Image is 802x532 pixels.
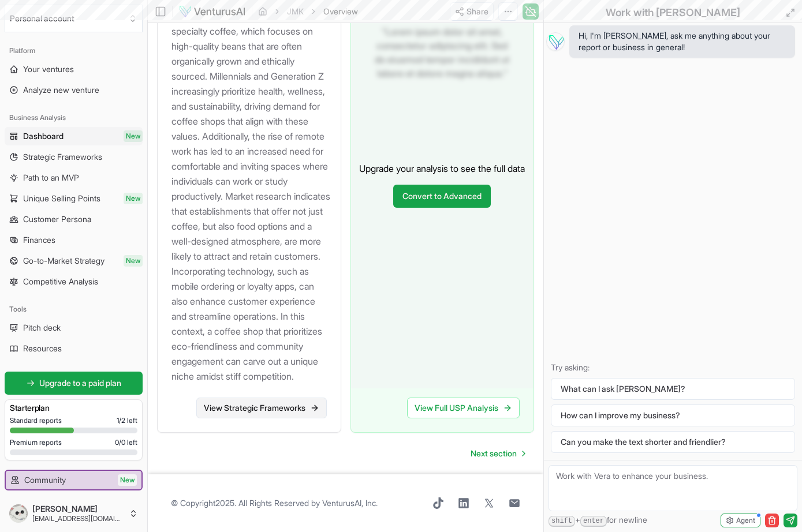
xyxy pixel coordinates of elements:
[23,193,100,204] span: Unique Selling Points
[118,474,137,486] span: New
[461,442,534,465] nav: pagination
[23,84,99,96] span: Analyze new venture
[124,255,143,267] span: New
[117,416,137,425] span: 1 / 2 left
[551,378,795,400] button: What can I ask [PERSON_NAME]?
[721,514,760,527] button: Agent
[5,493,143,511] a: Example ventures
[23,213,91,225] span: Customer Persona
[461,442,534,465] a: Go to next page
[39,377,121,389] span: Upgrade to a paid plan
[23,151,102,163] span: Strategic Frameworks
[5,500,143,527] button: [PERSON_NAME][EMAIL_ADDRESS][DOMAIN_NAME]
[23,130,64,142] span: Dashboard
[5,210,143,228] a: Customer Persona
[549,516,575,527] kbd: shift
[5,108,143,127] div: Business Analysis
[6,471,141,489] a: CommunityNew
[580,516,607,527] kbd: enter
[115,438,137,447] span: 0 / 0 left
[23,343,62,354] span: Resources
[23,322,61,334] span: Pitch deck
[546,32,565,51] img: Vera
[5,319,143,337] a: Pitch deck
[549,514,647,527] span: + for newline
[5,252,143,270] a: Go-to-Market StrategyNew
[471,448,517,459] span: Next section
[5,168,143,187] a: Path to an MVP
[322,498,376,508] a: VenturusAI, Inc
[5,127,143,145] a: DashboardNew
[5,148,143,166] a: Strategic Frameworks
[10,402,137,414] h3: Starter plan
[407,398,520,418] a: View Full USP Analysis
[23,63,74,75] span: Your ventures
[551,362,795,373] p: Try asking:
[5,300,143,319] div: Tools
[171,497,378,509] span: © Copyright 2025 . All Rights Reserved by .
[5,189,143,208] a: Unique Selling PointsNew
[32,504,124,514] span: [PERSON_NAME]
[10,416,62,425] span: Standard reports
[5,42,143,60] div: Platform
[124,130,143,142] span: New
[23,234,55,246] span: Finances
[5,272,143,291] a: Competitive Analysis
[5,339,143,358] a: Resources
[579,30,786,53] span: Hi, I'm [PERSON_NAME], ask me anything about your report or business in general!
[23,172,79,183] span: Path to an MVP
[736,516,755,525] span: Agent
[9,504,28,523] img: ACg8ocI4UTZmLaQSJiR53paZiabqnzLqzysDWvvfj0j4aVI7eNjGz8gj=s96-c
[5,81,143,99] a: Analyze new venture
[196,398,327,418] a: View Strategic Frameworks
[32,514,124,523] span: [EMAIL_ADDRESS][DOMAIN_NAME]
[5,372,143,395] a: Upgrade to a paid plan
[393,185,491,208] a: Convert to Advanced
[551,404,795,426] button: How can I improve my business?
[124,193,143,204] span: New
[5,231,143,249] a: Finances
[23,276,98,287] span: Competitive Analysis
[10,438,62,447] span: Premium reports
[24,474,66,486] span: Community
[359,162,525,175] p: Upgrade your analysis to see the full data
[5,60,143,78] a: Your ventures
[23,255,105,267] span: Go-to-Market Strategy
[551,431,795,453] button: Can you make the text shorter and friendlier?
